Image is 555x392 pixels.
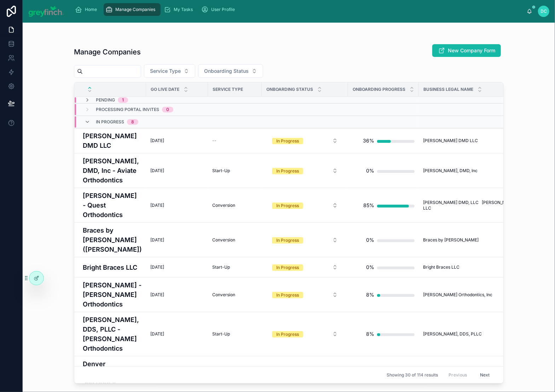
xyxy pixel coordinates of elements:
[150,138,204,144] a: [DATE]
[83,191,142,220] a: [PERSON_NAME] - Quest Orthodontics
[423,292,492,298] span: [PERSON_NAME] Orthodontics, Inc
[266,87,313,92] span: Onboarding Status
[212,7,235,12] span: User Profile
[276,168,299,174] div: In Progress
[73,3,102,16] a: Home
[366,288,374,302] div: 8%
[276,237,299,244] div: In Progress
[353,87,405,92] span: Onboarding Progress
[423,331,538,337] a: [PERSON_NAME], DDS, PLLC
[423,292,538,298] a: [PERSON_NAME] Orthodontics, Inc
[166,107,169,112] div: 0
[131,119,134,125] div: 8
[212,237,235,243] span: Conversion
[266,328,343,340] button: Select Button
[162,3,198,16] a: My Tasks
[352,233,415,247] a: 0%
[366,327,374,341] div: 8%
[150,203,164,208] span: [DATE]
[204,68,249,75] span: Onboarding Status
[150,264,164,270] span: [DATE]
[96,107,159,112] span: Processing Portal Invites
[150,264,204,270] a: [DATE]
[150,237,204,243] a: [DATE]
[212,331,230,337] span: Start-Up
[212,203,235,208] span: Conversion
[423,264,459,270] span: Bright Braces LLC
[150,138,164,144] span: [DATE]
[266,234,343,246] button: Select Button
[276,264,299,271] div: In Progress
[212,264,258,270] a: Start-Up
[212,203,258,208] a: Conversion
[83,280,142,309] a: [PERSON_NAME] - [PERSON_NAME] Orthodontics
[352,134,415,148] a: 36%
[423,200,538,211] a: [PERSON_NAME] DMD, LLC [PERSON_NAME] DMD2, LLC
[212,292,235,298] span: Conversion
[352,260,415,274] a: 0%
[174,7,193,12] span: My Tasks
[363,198,374,212] div: 85%
[423,237,538,243] a: Braces by [PERSON_NAME]
[266,134,344,147] a: Select Button
[432,44,501,57] button: New Company Form
[212,237,258,243] a: Conversion
[423,168,538,174] a: [PERSON_NAME], DMD, Inc
[122,97,124,103] div: 1
[423,168,478,174] span: [PERSON_NAME], DMD, Inc
[151,87,179,92] span: Go Live Date
[366,233,374,247] div: 0%
[150,68,181,75] span: Service Type
[150,237,164,243] span: [DATE]
[352,327,415,341] a: 8%
[366,260,374,274] div: 0%
[266,288,343,301] button: Select Button
[423,138,538,144] a: [PERSON_NAME] DMD LLC
[266,199,343,212] button: Select Button
[423,87,473,92] span: Business Legal Name
[423,237,479,243] span: Braces by [PERSON_NAME]
[423,331,482,337] span: [PERSON_NAME], DDS, PLLC
[423,264,538,270] a: Bright Braces LLC
[540,8,547,14] span: DC
[83,131,142,150] a: [PERSON_NAME] DMD LLC
[96,97,115,103] span: Pending
[212,168,230,174] span: Start-Up
[83,315,142,353] a: [PERSON_NAME], DDS, PLLC - [PERSON_NAME] Orthodontics
[266,164,344,177] a: Select Button
[213,87,243,92] span: Service Type
[266,261,343,274] button: Select Button
[276,331,299,338] div: In Progress
[28,6,64,17] img: App logo
[200,3,240,16] a: User Profile
[266,261,344,274] a: Select Button
[150,331,204,337] a: [DATE]
[83,156,142,185] a: [PERSON_NAME], DMD, Inc - Aviate Orthodontics
[212,168,258,174] a: Start-Up
[150,331,164,337] span: [DATE]
[150,203,204,208] a: [DATE]
[74,47,141,57] h1: Manage Companies
[85,7,97,12] span: Home
[83,226,142,254] a: Braces by [PERSON_NAME] ([PERSON_NAME])
[276,138,299,144] div: In Progress
[104,3,161,16] a: Manage Companies
[198,64,263,78] button: Select Button
[83,263,142,272] h4: Bright Braces LLC
[212,264,230,270] span: Start-Up
[150,292,204,298] a: [DATE]
[423,138,478,144] span: [PERSON_NAME] DMD LLC
[363,134,374,148] div: 36%
[475,369,495,380] button: Next
[366,164,374,178] div: 0%
[212,331,258,337] a: Start-Up
[70,2,527,17] div: scrollable content
[150,292,164,298] span: [DATE]
[150,168,164,174] span: [DATE]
